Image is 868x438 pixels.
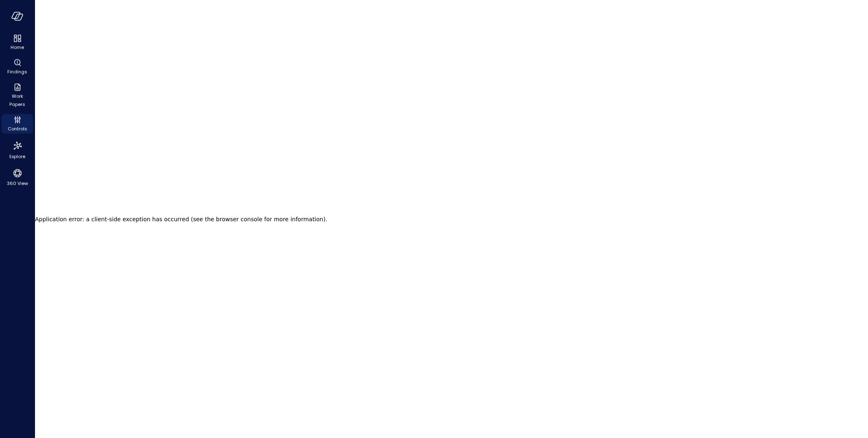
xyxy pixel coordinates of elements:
span: Home [11,43,24,51]
div: Home [2,33,33,52]
span: Work Papers [5,92,30,108]
div: Work Papers [2,81,33,109]
span: Explore [9,152,25,161]
div: Controls [2,114,33,134]
span: Controls [8,125,27,133]
h2: Application error: a client-side exception has occurred (see the browser console for more informa... [35,213,327,225]
span: Findings [7,68,27,76]
div: Explore [2,139,33,161]
span: 360 View [7,179,28,187]
div: Findings [2,57,33,77]
div: 360 View [2,166,33,188]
